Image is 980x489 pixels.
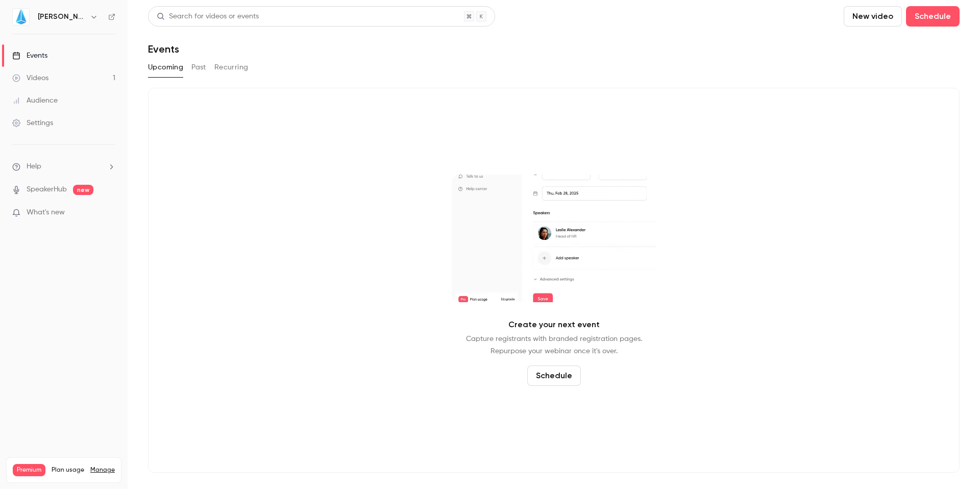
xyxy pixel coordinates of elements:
[214,59,249,76] button: Recurring
[466,333,642,357] p: Capture registrants with branded registration pages. Repurpose your webinar once it's over.
[13,9,29,25] img: Jin
[13,464,45,476] span: Premium
[527,365,581,386] button: Schedule
[508,319,600,331] p: Create your next event
[52,466,84,474] span: Plan usage
[844,6,902,27] button: New video
[12,161,115,172] li: help-dropdown-opener
[906,6,960,27] button: Schedule
[148,59,183,76] button: Upcoming
[90,466,115,474] a: Manage
[148,43,179,55] h1: Events
[12,51,47,61] div: Events
[12,95,58,106] div: Audience
[38,12,86,22] h6: [PERSON_NAME]
[27,184,67,195] a: SpeakerHub
[12,118,53,128] div: Settings
[12,73,48,83] div: Videos
[157,11,259,22] div: Search for videos or events
[27,207,65,218] span: What's new
[27,161,41,172] span: Help
[191,59,206,76] button: Past
[73,185,93,195] span: new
